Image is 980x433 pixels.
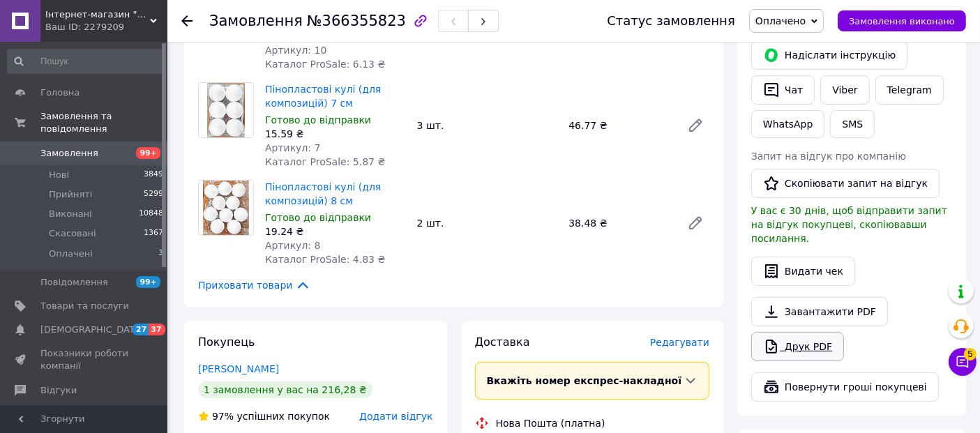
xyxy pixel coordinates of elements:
[265,156,385,167] span: Каталог ProSale: 5.87 ₴
[563,116,676,135] div: 46.77 ₴
[149,324,165,335] span: 37
[40,110,167,135] span: Замовлення та повідомлення
[265,84,381,109] a: Пінопластові кулі (для композицій) 7 см
[265,225,406,238] div: 19.24 ₴
[40,147,98,160] span: Замовлення
[207,83,245,137] img: Пінопластові кулі (для композицій) 7 см
[136,147,160,159] span: 99+
[144,169,163,181] span: 3849
[265,114,371,126] span: Готово до відправки
[964,348,977,360] span: 5
[265,240,320,251] span: Артикул: 8
[40,276,108,289] span: Повідомлення
[181,14,193,28] div: Повернутися назад
[751,169,940,198] button: Скопіювати запит на відгук
[751,75,815,105] button: Чат
[751,205,947,244] span: У вас є 30 днів, щоб відправити запит на відгук покупцеві, скопіювавши посилання.
[487,375,682,386] span: Вкажіть номер експрес-накладної
[949,348,977,376] button: Чат з покупцем5
[198,409,330,423] div: успішних покупок
[830,110,875,138] button: SMS
[40,300,129,312] span: Товари та послуги
[198,278,310,293] span: Приховати товари
[265,127,406,141] div: 15.59 ₴
[265,254,385,265] span: Каталог ProSale: 4.83 ₴
[40,86,80,99] span: Головна
[203,181,250,235] img: Пінопластові кулі (для композицій) 8 см
[265,45,326,56] span: Артикул: 10
[49,208,92,220] span: Виконані
[40,384,77,397] span: Відгуки
[849,16,955,26] span: Замовлення виконано
[133,324,149,335] span: 27
[265,212,371,223] span: Готово до відправки
[563,213,676,233] div: 38.48 ₴
[755,15,806,26] span: Оплачено
[265,142,320,153] span: Артикул: 7
[40,347,129,372] span: Показники роботи компанії
[412,116,564,135] div: 3 шт.
[265,181,381,206] a: Пінопластові кулі (для композицій) 8 см
[838,10,966,31] button: Замовлення виконано
[875,75,944,105] a: Telegram
[49,169,69,181] span: Нові
[412,213,564,233] div: 2 шт.
[607,14,735,28] div: Статус замовлення
[475,335,530,349] span: Доставка
[265,59,385,70] span: Каталог ProSale: 6.13 ₴
[209,13,303,29] span: Замовлення
[681,209,709,237] a: Редагувати
[158,248,163,260] span: 3
[751,257,855,286] button: Видати чек
[492,416,609,430] div: Нова Пошта (платна)
[49,188,92,201] span: Прийняті
[45,21,167,33] div: Ваш ID: 2279209
[751,372,939,402] button: Повернути гроші покупцеві
[144,227,163,240] span: 1367
[751,40,907,70] button: Надіслати інструкцію
[751,110,824,138] a: WhatsApp
[307,13,406,29] span: №366355823
[45,8,150,21] span: Інтернет-магазин "Flora Stuff & Decor"
[139,208,163,220] span: 10848
[751,297,888,326] a: Завантажити PDF
[820,75,869,105] a: Viber
[7,49,165,74] input: Пошук
[212,411,234,422] span: 97%
[198,335,255,349] span: Покупець
[681,112,709,139] a: Редагувати
[49,248,93,260] span: Оплачені
[144,188,163,201] span: 5299
[49,227,96,240] span: Скасовані
[751,151,906,162] span: Запит на відгук про компанію
[136,276,160,288] span: 99+
[40,324,144,336] span: [DEMOGRAPHIC_DATA]
[650,337,709,348] span: Редагувати
[198,381,372,398] div: 1 замовлення у вас на 216,28 ₴
[198,363,279,374] a: [PERSON_NAME]
[751,332,844,361] a: Друк PDF
[359,411,432,422] span: Додати відгук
